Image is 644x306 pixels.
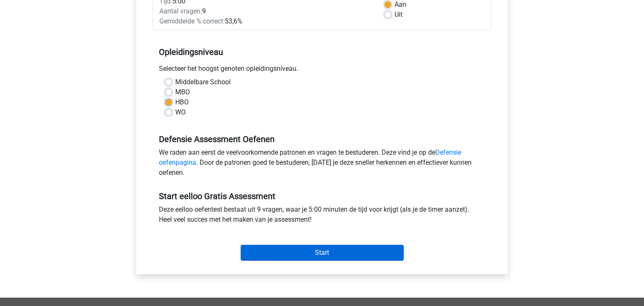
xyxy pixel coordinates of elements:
[153,16,378,26] div: 53,6%
[153,205,491,228] div: Deze eelloo oefentest bestaat uit 9 vragen, waar je 5:00 minuten de tijd voor krijgt (als je de t...
[153,148,491,181] div: We raden aan eerst de veelvoorkomende patronen en vragen te bestuderen. Deze vind je op de . Door...
[153,64,491,77] div: Selecteer het hoogst genoten opleidingsniveau.
[159,191,485,201] h5: Start eelloo Gratis Assessment
[153,6,378,16] div: 9
[159,134,485,144] h5: Defensie Assessment Oefenen
[241,245,404,261] input: Start
[159,17,225,25] span: Gemiddelde % correct:
[175,97,189,107] label: HBO
[175,87,190,97] label: MBO
[175,107,186,117] label: WO
[159,44,485,60] h5: Opleidingsniveau
[175,77,231,87] label: Middelbare School
[395,10,402,20] label: Uit
[159,7,202,15] span: Aantal vragen:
